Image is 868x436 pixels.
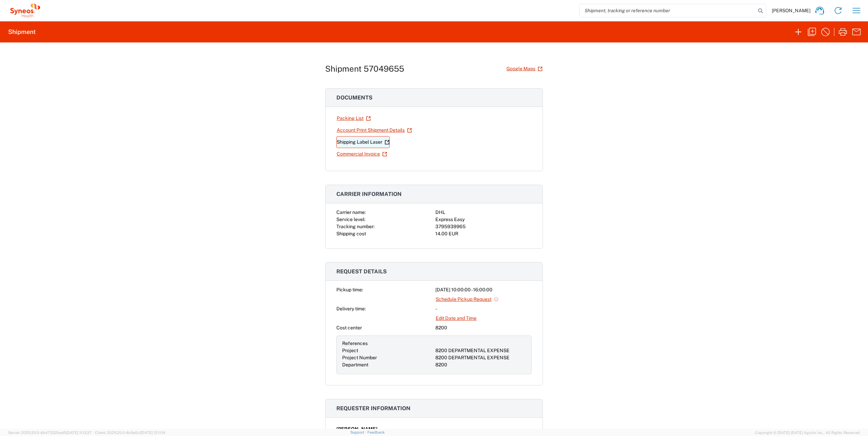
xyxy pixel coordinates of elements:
[336,306,366,311] span: Delivery time:
[435,347,526,354] div: 8200 DEPARTMENTAL EXPENSE
[367,430,385,434] a: Feedback
[342,354,433,361] div: Project Number
[506,63,543,75] a: Google Maps
[435,209,532,216] div: DHL
[336,210,366,215] span: Carrier name:
[435,230,532,237] div: 14.00 EUR
[435,354,526,361] div: 8200 DEPARTMENTAL EXPENSE
[336,224,374,229] span: Tracking number:
[8,28,36,36] h2: Shipment
[66,431,92,435] span: [DATE] 11:13:37
[342,347,433,354] div: Project
[8,431,92,435] span: Server: 2025.20.0-db47332bad5
[435,312,477,324] a: Edit Date and Time
[772,7,811,14] span: [PERSON_NAME]
[336,94,372,101] span: Documents
[350,430,367,434] a: Support
[435,361,526,368] div: 8200
[336,217,365,222] span: Service level:
[325,64,404,74] h1: Shipment 57049655
[435,324,532,331] div: 8200
[336,425,378,433] span: [PERSON_NAME]
[336,325,362,330] span: Cost center
[580,4,756,17] input: Shipment, tracking or reference number
[141,431,165,435] span: [DATE] 12:11:14
[435,223,532,230] div: 3795939965
[336,231,366,236] span: Shipping cost
[336,148,387,160] a: Commercial Invoice
[435,286,532,293] div: [DATE] 10:00:00 - 16:00:00
[336,287,363,292] span: Pickup time:
[95,431,165,435] span: Client: 2025.20.0-8c6e0cf
[755,430,860,436] span: Copyright © [DATE]-[DATE] Agistix Inc., All Rights Reserved
[342,341,368,346] span: References
[336,268,387,275] span: Request details
[336,124,412,136] a: Account Print Shipment Details
[342,361,433,368] div: Department
[435,293,499,305] a: Schedule Pickup Request
[435,216,532,223] div: Express Easy
[336,112,371,124] a: Packing List
[336,191,402,197] span: Carrier information
[336,405,411,412] span: Requester information
[336,136,390,148] a: Shipping Label Laser
[435,305,532,312] div: -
